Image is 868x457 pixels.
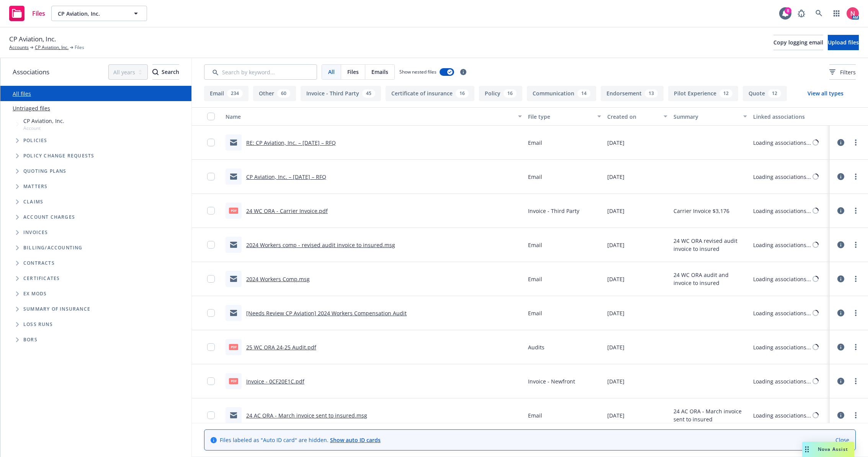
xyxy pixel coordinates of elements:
[23,292,47,296] span: Ex Mods
[528,173,542,181] span: Email
[277,89,290,98] div: 60
[371,68,388,76] span: Emails
[246,139,336,146] a: RE: CP Aviation, Inc. – [DATE] – RFQ
[607,207,624,215] span: [DATE]
[6,3,48,24] a: Files
[35,44,69,51] a: CP Aviation, Inc.
[528,309,542,317] span: Email
[456,89,469,98] div: 16
[753,411,811,419] div: Loading associations...
[802,442,854,457] button: Nova Assist
[840,68,856,76] span: Filters
[607,377,624,385] span: [DATE]
[229,208,238,213] span: pdf
[9,44,29,51] a: Accounts
[851,308,860,318] a: more
[51,6,147,21] button: CP Aviation, Inc.
[607,411,624,419] span: [DATE]
[607,113,659,121] div: Created on
[23,154,94,158] span: Policy change requests
[525,107,605,126] button: File type
[773,39,823,46] span: Copy logging email
[851,206,860,215] a: more
[528,377,575,385] span: Invoice - Newfront
[527,86,596,101] button: Communication
[835,436,849,444] a: Close
[851,342,860,352] a: more
[851,172,860,181] a: more
[818,446,848,452] span: Nova Assist
[604,107,670,126] button: Created on
[673,113,739,121] div: Summary
[528,275,542,283] span: Email
[347,68,359,76] span: Files
[528,207,579,215] span: Invoice - Third Party
[607,309,624,317] span: [DATE]
[503,89,517,98] div: 16
[768,89,781,98] div: 12
[23,200,43,204] span: Claims
[607,173,624,181] span: [DATE]
[229,344,238,350] span: pdf
[23,246,83,250] span: Billing/Accounting
[673,271,747,287] span: 24 WC ORA audit and invoice to insured
[0,240,191,347] div: Folder Tree Example
[811,6,827,21] a: Search
[13,90,31,97] a: All files
[753,275,811,283] div: Loading associations...
[23,169,67,174] span: Quoting plans
[246,378,304,385] a: Invoice - 0CF20E1C.pdf
[207,377,215,385] input: Toggle Row Selected
[207,173,215,180] input: Toggle Row Selected
[753,113,827,121] div: Linked associations
[673,207,729,215] span: Carrier Invoice $3,176
[204,64,317,80] input: Search by keyword...
[207,113,215,120] input: Select all
[207,309,215,317] input: Toggle Row Selected
[750,107,830,126] button: Linked associations
[75,44,84,51] span: Files
[673,407,747,423] span: 24 AC ORA - March invoice sent to insured
[851,240,860,249] a: more
[246,173,326,180] a: CP Aviation, Inc. – [DATE] – RFQ
[753,241,811,249] div: Loading associations...
[753,377,811,385] div: Loading associations...
[246,207,328,215] a: 24 WC ORA - Carrier Invoice.pdf
[851,274,860,283] a: more
[386,86,474,101] button: Certificate of insurance
[13,67,49,77] span: Associations
[229,378,238,384] span: pdf
[330,436,381,444] a: Show auto ID cards
[851,411,860,420] a: more
[601,86,664,101] button: Endorsement
[23,125,64,131] span: Account
[645,89,658,98] div: 13
[828,39,859,46] span: Upload files
[152,65,179,79] div: Search
[9,34,56,44] span: CP Aviation, Inc.
[607,343,624,351] span: [DATE]
[207,275,215,283] input: Toggle Row Selected
[253,86,296,101] button: Other
[479,86,522,101] button: Policy
[13,104,50,112] a: Untriaged files
[607,241,624,249] span: [DATE]
[851,138,860,147] a: more
[753,207,811,215] div: Loading associations...
[23,276,60,281] span: Certificates
[829,68,856,76] span: Filters
[753,139,811,147] div: Loading associations...
[829,6,844,21] a: Switch app
[753,309,811,317] div: Loading associations...
[577,89,590,98] div: 14
[607,139,624,147] span: [DATE]
[23,337,38,342] span: BORs
[399,69,436,75] span: Show nested files
[670,107,750,126] button: Summary
[0,115,191,240] div: Tree Example
[220,436,381,444] span: Files labeled as "Auto ID card" are hidden.
[668,86,738,101] button: Pilot Experience
[528,411,542,419] span: Email
[362,89,375,98] div: 45
[23,322,53,327] span: Loss Runs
